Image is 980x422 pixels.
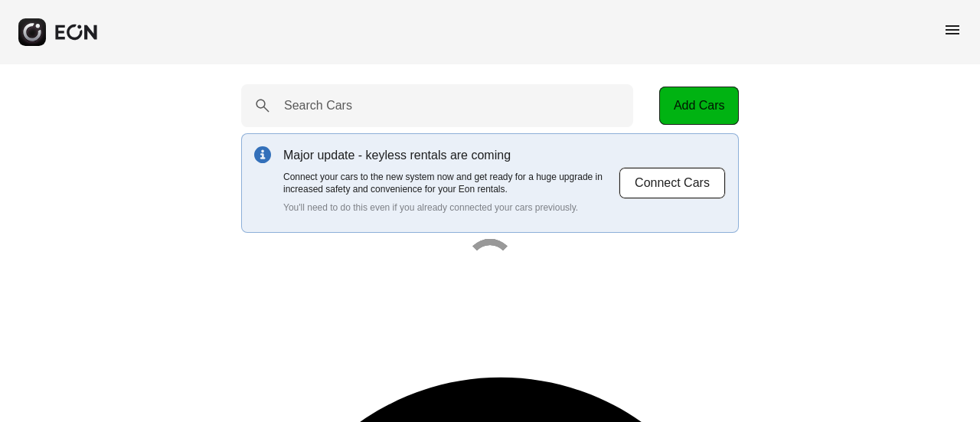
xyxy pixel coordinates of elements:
p: Major update - keyless rentals are coming [283,146,619,165]
p: Connect your cars to the new system now and get ready for a huge upgrade in increased safety and ... [283,171,619,195]
label: Search Cars [284,97,352,115]
img: info [254,146,271,163]
button: Add Cars [659,87,739,125]
span: menu [943,21,962,39]
button: Connect Cars [619,167,726,199]
p: You'll need to do this even if you already connected your cars previously. [283,201,619,214]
